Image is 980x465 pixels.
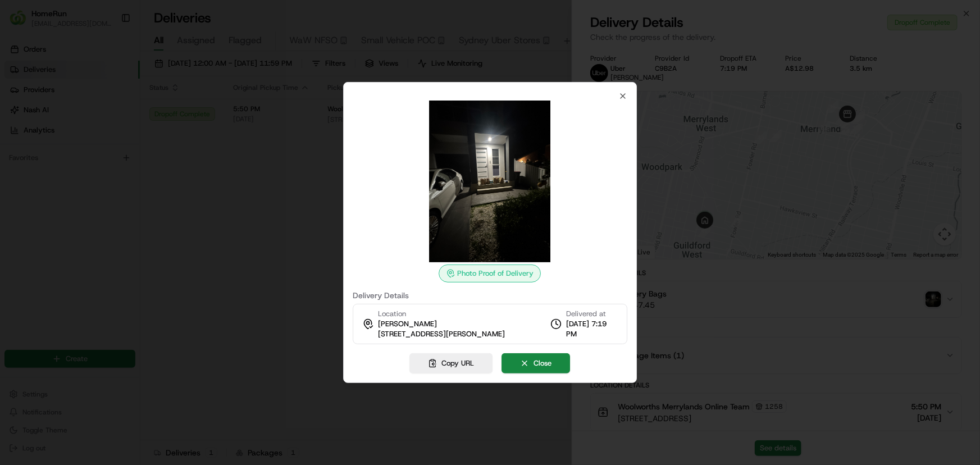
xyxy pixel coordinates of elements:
[409,101,571,262] img: photo_proof_of_delivery image
[439,265,541,282] div: Photo Proof of Delivery
[410,353,493,373] button: Copy URL
[378,329,505,339] span: [STREET_ADDRESS][PERSON_NAME]
[566,309,618,319] span: Delivered at
[378,309,406,319] span: Location
[566,319,618,339] span: [DATE] 7:19 PM
[378,319,437,329] span: [PERSON_NAME]
[502,353,571,373] button: Close
[353,291,628,299] label: Delivery Details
